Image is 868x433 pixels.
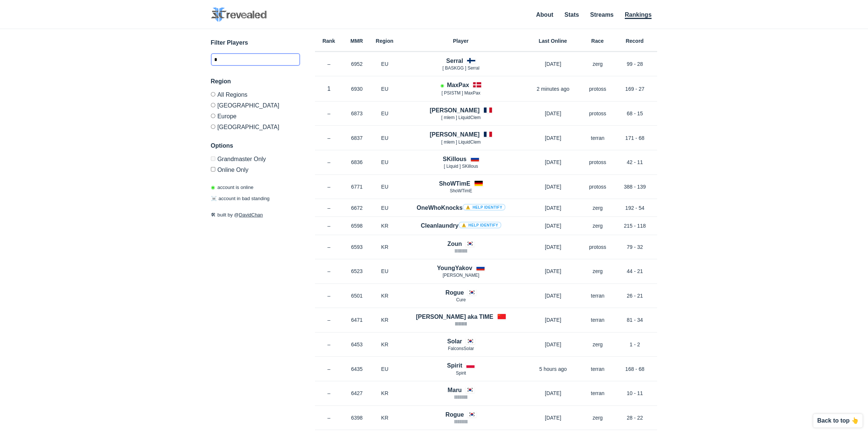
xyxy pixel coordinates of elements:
p: protoss [583,158,613,166]
p: 2 minutes ago [523,85,583,93]
img: SC2 Revealed [211,7,267,22]
h6: Region [371,38,399,44]
p: 6435 [343,365,371,373]
p: 168 - 68 [613,365,657,373]
a: Rankings [625,12,652,19]
p: EU [371,134,399,142]
p: 28 - 22 [613,414,657,421]
h4: Rogue [446,410,464,419]
p: terran [583,292,613,299]
p: – [315,222,343,230]
span: 🛠 [211,212,216,218]
p: 6501 [343,292,371,299]
p: 99 - 28 [613,60,657,68]
span: [ mlem ] LiquidClem [441,139,480,145]
h3: Region [211,77,300,86]
input: Europe [211,113,216,118]
p: KR [371,222,399,230]
span: FalconsSolar [448,346,474,351]
p: EU [371,183,399,190]
p: [DATE] [523,267,583,275]
span: [ PSISTM ] MaxPax [441,90,480,96]
p: 6837 [343,134,371,142]
h4: Solar [447,337,462,346]
p: zerg [583,204,613,212]
span: ◉ [211,185,215,190]
p: 10 - 11 [613,389,657,397]
p: – [315,365,343,373]
p: 169 - 27 [613,85,657,93]
p: KR [371,341,399,348]
p: – [315,134,343,142]
p: [DATE] [523,134,583,142]
p: – [315,110,343,117]
p: built by @ [211,211,300,219]
p: protoss [583,110,613,117]
p: 6598 [343,222,371,230]
h4: [PERSON_NAME] aka TIME [416,312,493,321]
p: terran [583,316,613,324]
p: [DATE] [523,414,583,421]
p: account is online [211,184,254,191]
p: KR [371,316,399,324]
p: – [315,389,343,397]
p: 1 - 2 [613,341,657,348]
p: – [315,243,343,251]
p: 215 - 118 [613,222,657,230]
span: lIlIlIlIlIll [454,419,467,424]
h6: Record [613,38,657,44]
p: – [315,292,343,299]
p: EU [371,204,399,212]
p: zerg [583,222,613,230]
p: [DATE] [523,222,583,230]
a: About [536,12,553,18]
p: [DATE] [523,389,583,397]
p: 81 - 34 [613,316,657,324]
h4: ShoWTimE [439,179,470,188]
span: [PERSON_NAME] [443,273,479,278]
p: 6453 [343,341,371,348]
p: 171 - 68 [613,134,657,142]
a: Stats [565,12,579,18]
input: [GEOGRAPHIC_DATA] [211,124,216,129]
h4: [PERSON_NAME] [430,130,479,139]
h6: Player [399,38,523,44]
label: All Regions [211,92,300,100]
h4: SKillous [443,155,466,163]
p: – [315,414,343,421]
input: [GEOGRAPHIC_DATA] [211,103,216,108]
p: 1 [315,84,343,93]
p: protoss [583,85,613,93]
p: – [315,183,343,190]
p: 6930 [343,85,371,93]
p: account in bad standing [211,195,270,202]
p: protoss [583,183,613,190]
input: Grandmaster Only [211,156,216,161]
p: [DATE] [523,243,583,251]
span: Account is laddering [440,83,444,88]
p: 6672 [343,204,371,212]
h4: Zoun [447,240,462,248]
h6: Rank [315,38,343,44]
p: 6952 [343,60,371,68]
p: 5 hours ago [523,365,583,373]
p: 44 - 21 [613,267,657,275]
p: [DATE] [523,316,583,324]
h4: Rogue [446,288,464,297]
a: ⚠️ Help identify [459,222,501,228]
h4: Maru [447,386,462,394]
p: 192 - 54 [613,204,657,212]
span: lIlIlIlIlllI [454,395,467,400]
p: 6771 [343,183,371,190]
span: [ Lіquіd ] SKillous [444,164,478,169]
p: [DATE] [523,292,583,299]
input: All Regions [211,92,216,97]
p: terran [583,365,613,373]
h3: Options [211,141,300,150]
p: – [315,341,343,348]
p: – [315,316,343,324]
p: – [315,158,343,166]
p: 6873 [343,110,371,117]
p: 6471 [343,316,371,324]
p: 6836 [343,158,371,166]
